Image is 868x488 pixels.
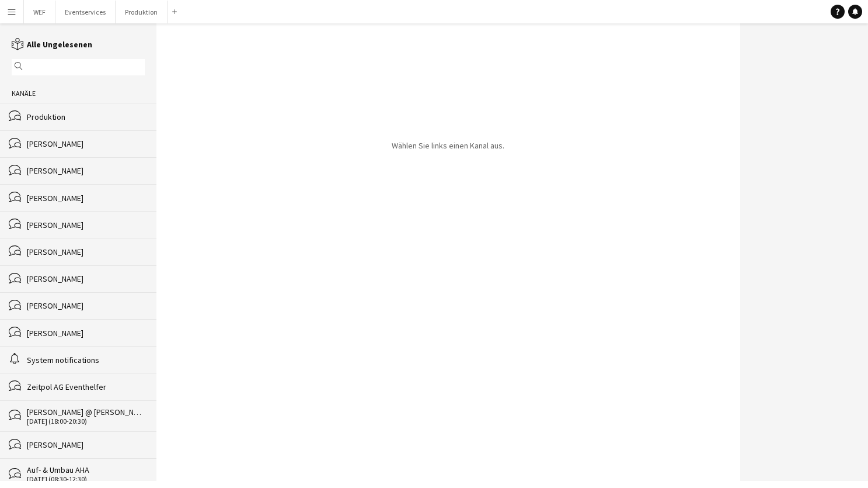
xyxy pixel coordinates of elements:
a: Alle Ungelesenen [12,39,92,50]
div: [PERSON_NAME] [27,220,145,230]
div: [PERSON_NAME] [27,328,145,338]
div: Produktion [27,112,145,122]
div: [DATE] (08:30-12:30) [27,475,145,483]
div: [PERSON_NAME] [27,165,145,176]
div: Zeitpol AG Eventhelfer [27,382,145,392]
div: [DATE] (18:00-20:30) [27,417,145,425]
button: WEF [24,1,55,23]
p: Wählen Sie links einen Kanal aus. [392,140,504,151]
div: [PERSON_NAME] [27,300,145,311]
div: [PERSON_NAME] [27,193,145,203]
div: [PERSON_NAME] [27,139,145,149]
div: Auf- & Umbau AHA [27,465,145,475]
div: System notifications [27,355,145,365]
div: [PERSON_NAME] [27,274,145,284]
div: [PERSON_NAME] @ [PERSON_NAME][GEOGRAPHIC_DATA] [27,407,145,417]
div: [PERSON_NAME] [27,247,145,257]
div: [PERSON_NAME] [27,439,145,450]
button: Eventservices [55,1,116,23]
button: Produktion [116,1,168,23]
